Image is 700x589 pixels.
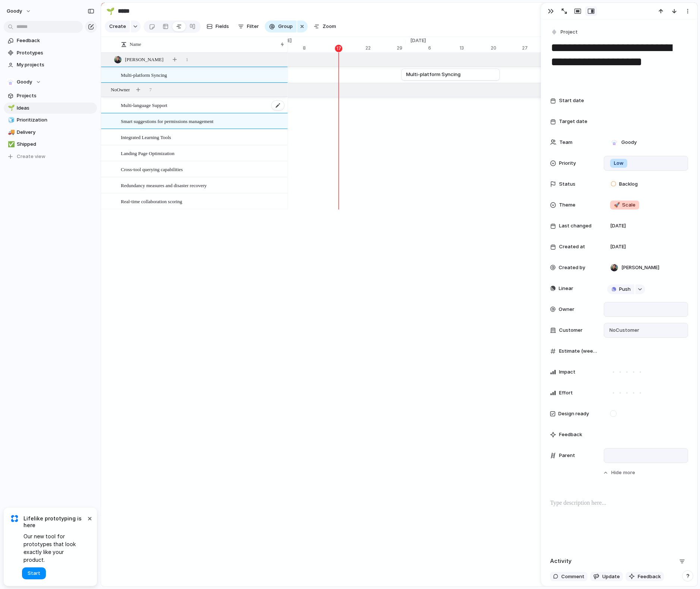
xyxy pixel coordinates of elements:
span: Multi-platform Syncing [121,70,167,79]
a: My projects [4,59,97,70]
span: Create [109,23,126,30]
div: 22 [365,45,397,51]
span: Delivery [17,129,94,136]
span: Create view [17,153,45,160]
span: Goody [17,78,32,86]
button: Feedback [626,572,664,582]
span: [PERSON_NAME] [125,56,163,63]
a: ✅Shipped [4,139,97,150]
div: 6 [428,45,459,51]
div: 🌱 [8,104,13,112]
span: Team [559,139,572,146]
span: Last changed [559,222,591,230]
span: Feedback [17,37,94,44]
span: more [623,469,635,476]
span: Prototypes [17,49,94,57]
div: 🚚Delivery [4,127,97,138]
button: Fields [204,21,232,32]
span: My projects [17,61,94,69]
span: Projects [17,92,94,100]
span: [DATE] [610,222,626,230]
div: 20 [491,45,522,51]
span: Start date [559,97,584,104]
button: Filter [235,21,262,32]
span: Parent [559,452,575,459]
span: [DATE] [406,37,430,44]
div: 27 [522,45,544,51]
div: 13 [459,45,491,51]
button: Goody [4,76,97,88]
button: Push [607,284,634,294]
div: 15 [334,45,365,51]
span: Start [28,570,40,577]
a: Projects [4,90,97,101]
button: 🌱 [7,104,14,112]
span: Design ready [558,410,589,418]
span: Integrated Learning Tools [121,133,171,141]
a: Feedback [4,35,97,46]
span: Priority [559,160,576,167]
a: 🌱Ideas [4,103,97,114]
span: Effort [559,389,573,397]
button: Project [549,27,580,38]
h2: Activity [550,557,572,566]
span: Created by [559,264,585,271]
span: Goody [7,7,22,15]
span: 🚀 [614,202,620,208]
div: 🧊 [8,116,13,125]
span: Landing Page Optimization [121,149,175,157]
span: Filter [247,23,259,30]
button: Create view [4,151,97,162]
a: Multi-platform Syncing [406,69,495,80]
span: Estimate (weeks) [559,347,598,355]
div: 🚚 [8,128,13,136]
span: No Customer [607,327,639,334]
div: 8 [303,45,334,51]
span: Owner [559,306,574,313]
span: [DATE] [610,243,626,251]
span: Comment [561,573,584,580]
span: Lifelike prototyping is here [23,515,86,529]
span: Created at [559,243,585,251]
span: No Owner [111,86,130,94]
span: Status [559,180,575,188]
a: 🧊Prioritization [4,114,97,126]
span: Scale [614,201,635,209]
span: Shipped [17,141,94,148]
button: Goody [3,5,35,17]
span: Customer [559,327,583,334]
button: Create [105,21,130,32]
button: 🚚 [7,129,14,136]
span: Backlog [619,180,638,188]
span: Linear [559,285,573,292]
span: Target date [559,118,587,125]
button: Update [590,572,623,582]
span: Zoom [323,23,336,30]
div: 29 [397,45,406,51]
span: Redundancy measures and disaster recovery [121,181,207,189]
span: Feedback [559,431,582,438]
span: Project [561,28,578,36]
span: Feedback [638,573,661,580]
span: Impact [559,368,575,376]
div: ✅ [8,140,13,149]
span: Push [619,286,631,293]
span: Multi-language Support [121,101,167,109]
span: Ideas [17,104,94,112]
span: Fields [216,23,229,30]
span: [PERSON_NAME] [621,264,659,271]
span: Real-time collaboration scoring [121,197,182,205]
div: 🌱 [106,6,114,16]
button: 🌱 [104,5,116,17]
button: Dismiss [85,514,94,523]
span: Smart suggestions for permissions management [121,117,213,125]
span: Goody [621,139,637,146]
button: Hidemore [550,466,688,479]
button: Group [265,21,296,32]
div: 17 [335,45,342,52]
span: Our new tool for prototypes that look exactly like your product. [23,532,86,564]
span: Multi-platform Syncing [406,71,461,78]
span: Low [614,160,624,167]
